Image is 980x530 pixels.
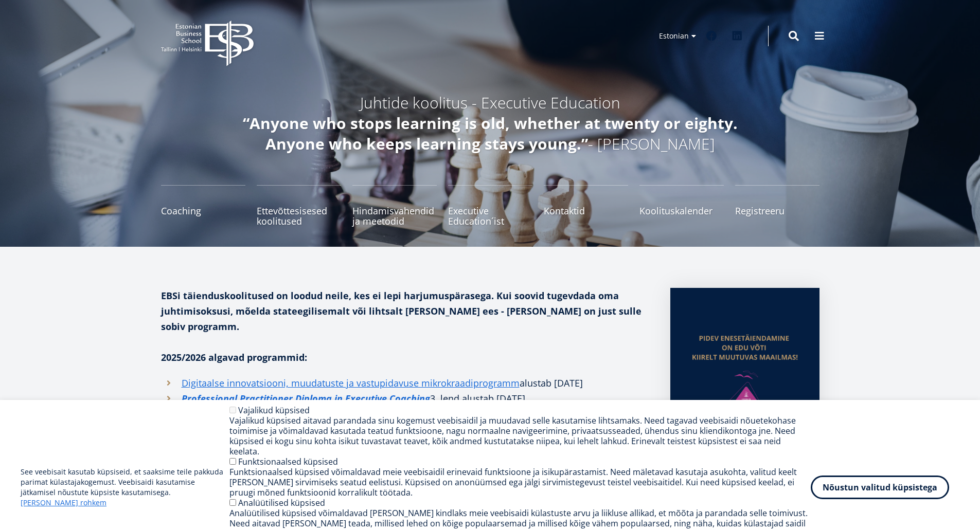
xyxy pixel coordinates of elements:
[735,206,819,216] span: Registreeru
[229,415,811,456] div: Vajalikud küpsised aitavad parandada sinu kogemust veebisaidil ja muudavad selle kasutamise lihts...
[352,206,437,226] span: Hindamisvahendid ja meetodid
[182,375,520,391] a: Digitaalse innovatsiooni, muudatuste ja vastupidavuse mikrokraadiprogramm
[243,113,738,154] em: “Anyone who stops learning is old, whether at twenty or eighty. Anyone who keeps learning stays y...
[161,206,245,216] span: Coaching
[238,456,338,467] label: Funktsionaalsed küpsised
[161,375,650,391] li: alustab [DATE]
[21,467,229,508] p: See veebisait kasutab küpsiseid, et saaksime teile pakkuda parimat külastajakogemust. Veebisaidi ...
[229,467,811,498] div: Funktsionaalsed küpsised võimaldavad meie veebisaidil erinevaid funktsioone ja isikupärastamist. ...
[238,497,325,508] label: Analüütilised küpsised
[257,206,341,226] span: Ettevõttesisesed koolitused
[161,185,245,226] a: Coaching
[701,26,722,46] a: Facebook
[352,185,437,226] a: Hindamisvahendid ja meetodid
[238,405,310,416] label: Vajalikud küpsised
[218,93,763,113] h5: Juhtide koolitus - Executive Education
[257,185,341,226] a: Ettevõttesisesed koolitused
[544,185,628,226] a: Kontaktid
[161,289,642,333] strong: EBSi täienduskoolitused on loodud neile, kes ei lepi harjumuspärasega. Kui soovid tugevdada oma j...
[727,26,747,46] a: Linkedin
[182,391,430,406] a: Professional Practitioner Diploma in Executive Coaching
[811,476,949,499] button: Nõustun valitud küpsistega
[161,351,307,363] strong: 2025/2026 algavad programmid:
[448,206,532,226] span: Executive Education´ist
[735,185,819,226] a: Registreeru
[639,185,724,226] a: Koolituskalender
[448,185,532,226] a: Executive Education´ist
[161,391,650,406] li: 3. lend alustab [DATE]
[639,206,724,216] span: Koolituskalender
[544,206,628,216] span: Kontaktid
[21,498,106,508] a: [PERSON_NAME] rohkem
[218,113,763,154] h5: - [PERSON_NAME]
